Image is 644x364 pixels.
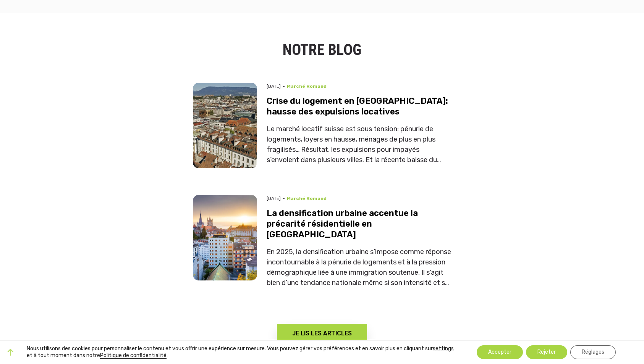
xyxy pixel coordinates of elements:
[287,84,327,89] span: Marché romand
[606,327,644,364] div: Widget de chat
[477,345,523,359] button: Accepter
[267,195,281,202] span: [DATE]
[193,83,257,168] img: Crise du logement2
[277,324,367,343] a: JE LIS LES ARTICLES
[27,345,456,359] p: Nous utilisons des cookies pour personnaliser le contenu et vous offrir une expérience sur mesure...
[570,345,616,359] button: Réglages
[267,208,418,240] a: La densification urbaine accentue la précarité résidentielle en [GEOGRAPHIC_DATA]
[526,345,567,359] button: Rejeter
[267,124,451,165] div: Le marché locatif suisse est sous tension: pénurie de logements, loyers en hausse, ménages de plu...
[433,345,454,352] button: settings
[267,83,281,90] span: [DATE]
[267,247,451,288] div: En 2025, la densification urbaine s’impose comme réponse incontournable à la pénurie de logements...
[287,196,327,201] span: Marché romand
[267,96,448,117] a: Crise du logement en [GEOGRAPHIC_DATA]: hausse des expulsions locatives
[100,352,167,359] a: Politique de confidentialité
[606,327,644,364] iframe: Chat Widget
[193,40,451,60] h2: NOTRE BLOG
[281,83,287,90] span: -
[281,195,287,202] span: -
